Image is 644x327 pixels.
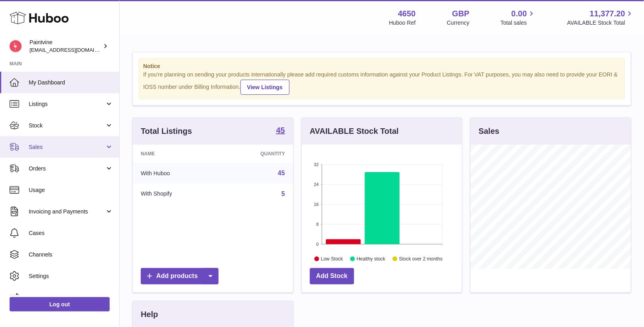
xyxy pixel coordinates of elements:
td: With Shopify [133,184,219,204]
a: Add products [141,268,219,284]
td: With Huboo [133,163,219,184]
h3: Total Listings [141,126,192,137]
th: Name [133,145,219,163]
a: 0.00 Total sales [500,8,536,27]
span: Stock [29,122,105,129]
a: Log out [10,297,110,311]
span: My Dashboard [29,79,113,86]
text: 16 [314,202,319,207]
div: Paintvine [30,39,101,54]
span: Returns [29,294,113,302]
text: 8 [316,222,319,227]
span: AVAILABLE Stock Total [567,19,634,27]
span: Total sales [500,19,536,27]
span: Cases [29,229,113,237]
span: Usage [29,186,113,194]
span: Listings [29,100,105,108]
h3: Sales [479,126,499,137]
div: If you're planning on sending your products internationally please add required customs informati... [143,71,620,95]
a: View Listings [240,80,290,95]
span: Channels [29,251,113,258]
a: 5 [282,190,285,197]
a: 45 [278,170,285,176]
text: Stock over 2 months [399,256,443,262]
span: Settings [29,272,113,280]
span: Orders [29,165,105,172]
img: euan@paintvine.co.uk [10,40,22,52]
text: Low Stock [321,256,343,262]
span: 11,377.20 [590,8,625,19]
strong: GBP [452,8,469,19]
text: 32 [314,162,319,167]
a: 11,377.20 AVAILABLE Stock Total [567,8,634,27]
text: Healthy stock [356,256,386,262]
a: Add Stock [310,268,354,284]
span: Invoicing and Payments [29,208,105,215]
span: Sales [29,143,105,151]
text: 0 [316,242,319,247]
h3: Help [141,309,158,320]
div: Huboo Ref [389,19,416,27]
text: 24 [314,182,319,187]
th: Quantity [219,145,293,163]
strong: 45 [276,126,285,134]
div: Currency [447,19,470,27]
span: [EMAIL_ADDRESS][DOMAIN_NAME] [30,47,117,53]
span: 0.00 [512,8,527,19]
h3: AVAILABLE Stock Total [310,126,399,137]
strong: 4650 [398,8,416,19]
strong: Notice [143,63,620,70]
a: 45 [276,126,285,136]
